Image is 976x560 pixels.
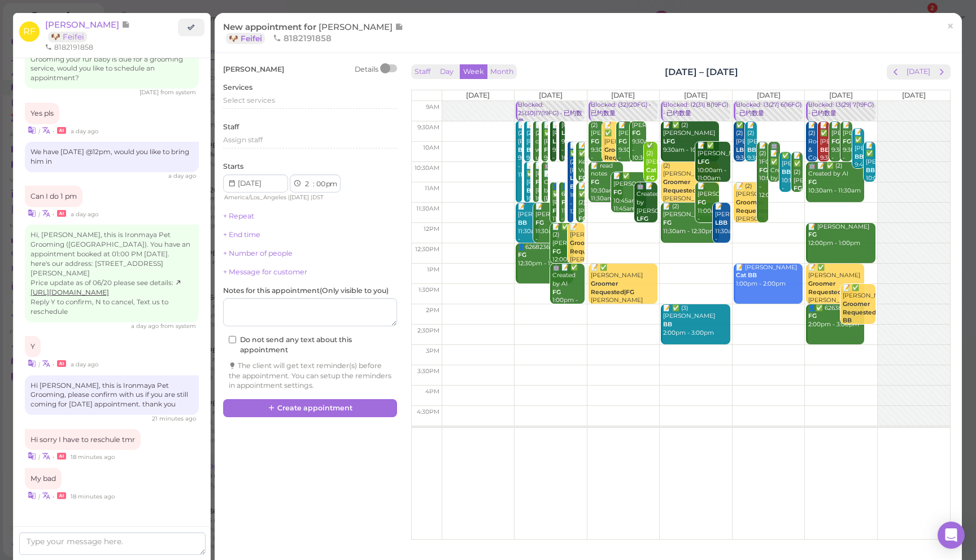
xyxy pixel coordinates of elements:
span: Select services [223,96,275,104]
b: LFG [561,129,573,137]
b: FG [794,185,802,192]
div: 👤6268236698 12:30pm - 1:30pm [517,243,573,268]
span: New appointment for [223,21,403,43]
label: Starts [223,161,243,172]
div: Blocked: (32)(20FG) • 已约数量 [590,101,657,117]
b: FG [552,288,561,296]
span: [DATE] [757,91,781,99]
div: 📝 [PERSON_NAME] 9:30am - 10:30am [842,121,852,171]
b: Groomer Requested|FG [663,178,707,194]
i: | [38,493,40,500]
a: + Number of people [223,249,293,257]
div: 🤖 📝 Created by [PERSON_NAME] 11:00am - 12:00pm [636,182,657,249]
b: FG [535,219,544,226]
span: 1:30pm [419,286,439,294]
span: 08/26/2025 03:17pm [131,322,160,330]
b: BB [663,321,672,328]
div: 📝 (2) [PERSON_NAME] 9:30am - 11:30am [517,121,522,180]
b: FG [518,251,526,259]
a: + End time [223,230,260,239]
button: next [933,64,951,80]
div: We have [DATE] @12pm, would you like to bring him in [25,142,199,172]
span: 3pm [426,347,439,355]
i: | [38,453,40,461]
b: Groomer Requested|Cat BB [843,300,888,324]
div: 🤖 📝 ✅ (2) Created by AI 10:30am - 11:30am [808,162,864,195]
div: 🤖 📝 ✅ Created by AI 10:00am - 11:00am [770,142,780,225]
button: Day [433,64,460,80]
div: 👤6268220718 11:00am - 12:00pm [561,182,565,232]
span: 2:30pm [417,327,439,334]
span: 08/26/2025 03:15pm [71,211,98,218]
span: Assign staff [223,135,263,144]
div: • [25,489,199,501]
span: 9am [426,103,439,111]
div: 📝 ✅ [PERSON_NAME] 10:00am - 11:00am [865,142,875,200]
b: BB [747,146,756,154]
div: 📝 ✅ (2) [PERSON_NAME] 10:15am - 11:15am [793,152,803,218]
div: 📝 ✅ (3) [PERSON_NAME] 2:00pm - 3:00pm [663,304,730,338]
div: 📝 ✅ (2) [PERSON_NAME] 11:00am - 12:00pm [578,182,585,249]
b: BB|LBB [518,146,541,154]
b: FG [544,146,552,154]
div: 📝 ✅ [PERSON_NAME] [PERSON_NAME] 1:30pm - 2:30pm [842,284,875,351]
h2: [DATE] – [DATE] [665,65,738,78]
span: 08/26/2025 03:14pm [168,172,196,180]
div: 📝 ✅ [PERSON_NAME] 10:30am - 11:30am [526,162,530,220]
b: Cat BB [736,272,757,279]
b: FG [552,248,561,255]
b: FG [632,129,640,137]
div: 📝 [PERSON_NAME] [PERSON_NAME] 12:00pm - 1:00pm [569,223,585,290]
b: BB [526,187,535,194]
button: [DATE] [903,64,934,80]
div: 📝 ✅ [PERSON_NAME] 10:00am - 11:00am [697,142,730,183]
div: Blocked: 13(27) 6(16FG) • 已约数量 [735,101,803,117]
div: 📝 (2) [PERSON_NAME] 9:30am - 10:30am [526,121,530,180]
div: 📝 [PERSON_NAME] 11:30am - 12:30pm [714,203,730,252]
span: 3:30pm [417,368,439,375]
div: ✅ (2) [PERSON_NAME] 10:00am - 11:00am [646,142,657,208]
div: (2) [PERSON_NAME] [PERSON_NAME] 10:30am - 11:30am [663,162,718,212]
div: • [25,450,199,462]
b: Groomer Requested|BB [808,280,852,296]
div: 📝 (2) can wait until 10:30am to start the grooming 9:30am - 10:30am [535,121,539,238]
div: 📝 [PERSON_NAME] 11:00am - 12:00pm [697,182,718,232]
span: 08/26/2025 03:14pm [71,128,98,135]
b: LBB|Cat BB [570,174,594,190]
i: | [38,128,40,135]
b: FG [698,199,706,206]
div: Yes pls [25,103,59,124]
b: Groomer Requested|LFG [570,239,617,255]
div: 📝 [PERSON_NAME] 1:00pm - 2:00pm [735,264,803,288]
span: × [947,18,954,34]
div: 📝 ✅ [PERSON_NAME] 9:40am - 10:40am [854,128,864,186]
div: 🤖 📝 ✅ Created by AI 1:00pm - 2:00pm [552,264,585,313]
span: 10:30am [415,164,439,172]
div: 📝 (2) [PERSON_NAME] [PERSON_NAME] 11:00am - 12:00pm [735,182,769,240]
div: 📝 ✅ (2) [PERSON_NAME] 10:00am - 12:00pm [569,142,574,216]
span: Note [395,21,403,32]
span: 8182191858 [273,33,332,43]
b: BB [518,219,527,226]
div: Can I do 1 pm [25,186,82,207]
b: Groomer Requested|FG [591,280,634,296]
div: 📝 [PERSON_NAME] 11:30am - 12:30pm [517,203,539,252]
div: 👤✅ 6263846505 2:00pm - 3:00pm [808,304,864,329]
b: FG [663,219,672,226]
div: ✅ [PERSON_NAME] 10:15am - 11:15am [781,152,791,202]
span: 11:30am [416,205,439,212]
button: Create appointment [223,399,397,417]
div: 📝 ✅ [PERSON_NAME] 10:45am - 11:45am [613,172,646,213]
span: 2pm [426,307,439,314]
span: [DATE] [829,91,853,99]
div: 📝 ✅ [PERSON_NAME] [PERSON_NAME] 9:30am - 10:30am [604,121,618,196]
div: The client will get text reminder(s) before the appointment. You can setup the reminders in appoi... [229,361,391,391]
span: 1pm [427,266,439,273]
span: 4pm [425,388,439,395]
div: Blocked: 25(30)17(19FG) • 已约数量 [517,101,585,126]
div: • [25,124,199,136]
span: 9:30am [417,124,439,131]
li: 8182191858 [42,42,96,53]
div: 📝 read notes 10:30am - 11:30am [590,162,624,203]
div: 📝 (2) Rockee & Coco 9:30am - 10:30am [808,121,818,196]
